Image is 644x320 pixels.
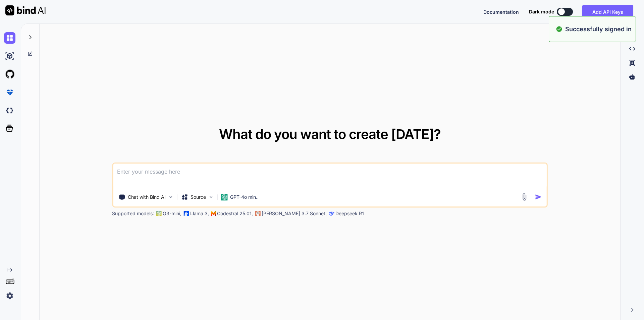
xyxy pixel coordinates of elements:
img: ai-studio [4,50,15,62]
img: attachment [521,193,528,201]
img: claude [329,211,334,216]
p: GPT-4o min.. [230,194,259,200]
img: Mistral-AI [211,211,216,216]
p: Successfully signed in [565,25,632,34]
img: alert [556,25,562,34]
img: icon [535,193,542,200]
p: [PERSON_NAME] 3.7 Sonnet, [262,210,327,217]
img: Bind AI [5,5,46,15]
p: O3-mini, [163,210,181,217]
button: Add API Keys [582,5,633,18]
img: GPT-4o mini [221,194,227,200]
p: Llama 3, [190,210,209,217]
p: Deepseek R1 [335,210,364,217]
span: Documentation [483,9,519,15]
img: Llama2 [183,211,189,216]
img: darkCloudIdeIcon [4,105,15,116]
img: GPT-4 [156,211,161,216]
p: Source [191,194,206,200]
span: Dark mode [529,8,554,15]
img: githubLight [4,68,15,80]
p: Supported models: [112,210,154,217]
p: Codestral 25.01, [217,210,253,217]
img: premium [4,87,15,98]
button: Documentation [483,8,519,15]
img: chat [4,32,15,44]
p: Chat with Bind AI [128,194,166,200]
img: settings [4,290,15,302]
img: Pick Models [208,194,214,200]
span: What do you want to create [DATE]? [219,126,441,142]
img: claude [255,211,260,216]
img: Pick Tools [168,194,173,200]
